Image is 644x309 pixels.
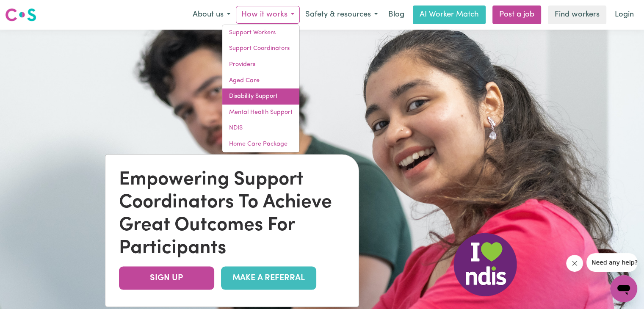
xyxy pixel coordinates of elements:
a: Post a job [492,6,541,24]
a: NDIS [222,120,299,136]
button: About us [187,6,236,24]
button: Safety & resources [300,6,383,24]
a: MAKE A REFERRAL [221,266,316,290]
img: NDIS Logo [453,233,517,296]
span: Need any help? [5,6,51,13]
a: Aged Care [222,73,299,89]
button: How it works [236,6,300,24]
a: Home Care Package [222,136,299,152]
iframe: Close message [566,255,583,272]
a: Mental Health Support [222,105,299,121]
a: SIGN UP [119,266,214,290]
a: Login [610,6,639,24]
img: Careseekers logo [5,7,36,22]
iframe: Button to launch messaging window [610,275,637,302]
iframe: Message from company [586,253,637,272]
a: Careseekers logo [5,5,36,25]
a: Providers [222,57,299,73]
div: How it works [222,25,300,153]
a: Blog [383,6,409,24]
a: Support Workers [222,25,299,41]
a: Find workers [548,6,606,24]
a: Disability Support [222,88,299,105]
a: AI Worker Match [413,6,486,24]
div: Empowering Support Coordinators To Achieve Great Outcomes For Participants [119,168,345,259]
a: Support Coordinators [222,41,299,57]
